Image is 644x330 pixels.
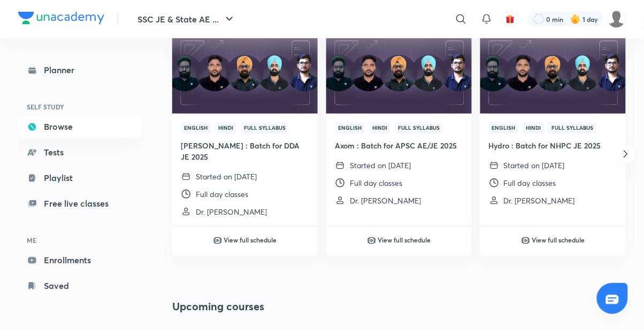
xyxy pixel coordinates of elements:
p: Dr. Jaspal Singh [196,207,267,218]
a: Tests [18,142,142,163]
img: play [367,237,376,245]
a: Saved [18,276,142,297]
a: Planner [18,60,142,81]
span: Hindi [215,122,236,134]
a: ThumbnailEnglishHindiFull Syllabus[PERSON_NAME] : Batch for DDA JE 2025Started on [DATE]Full day ... [172,33,318,226]
h2: Upcoming courses [172,299,264,315]
span: Full Syllabus [241,122,289,134]
h4: Axom : Batch for APSC AE/JE 2025 [335,140,463,152]
img: Thumbnail [479,32,627,114]
span: Full Syllabus [395,122,443,134]
span: Hindi [523,122,545,134]
img: Thumbnail [325,32,473,114]
img: play [522,237,530,245]
img: Munna Singh [608,10,626,28]
p: Full day classes [350,178,402,189]
img: avatar [505,14,515,24]
span: Hindi [369,122,390,134]
img: Thumbnail [171,32,319,114]
span: Full Syllabus [549,122,597,134]
img: play [213,237,222,245]
h6: View full schedule [532,235,585,245]
a: ThumbnailEnglishHindiFull SyllabusAxom : Batch for APSC AE/JE 2025Started on [DATE]Full day class... [326,33,472,215]
p: Started on [DATE] [350,160,411,171]
a: Playlist [18,168,142,189]
img: streak [570,14,581,25]
p: Dr. Jaspal Singh [350,195,421,207]
button: avatar [502,11,519,28]
span: English [181,122,211,134]
p: Full day classes [504,178,556,189]
h6: ME [18,232,142,250]
h4: [PERSON_NAME] : Batch for DDA JE 2025 [181,140,309,163]
h6: SELF STUDY [18,98,142,116]
p: Dr. Jaspal Singh [504,195,575,207]
a: Free live classes [18,193,142,215]
a: ThumbnailEnglishHindiFull SyllabusHydro : Batch for NHPC JE 2025Started on [DATE]Full day classes... [480,33,626,215]
p: Full day classes [196,189,248,200]
a: Browse [18,116,142,138]
a: Enrollments [18,250,142,271]
span: English [489,122,519,134]
button: SSC JE & State AE ... [131,9,242,30]
p: Started on [DATE] [504,160,565,171]
p: Started on [DATE] [196,171,257,183]
span: English [335,122,365,134]
img: Company Logo [18,12,104,25]
h6: View full schedule [378,235,431,245]
h6: View full schedule [224,235,277,245]
h4: Hydro : Batch for NHPC JE 2025 [489,140,617,152]
a: Company Logo [18,12,104,27]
